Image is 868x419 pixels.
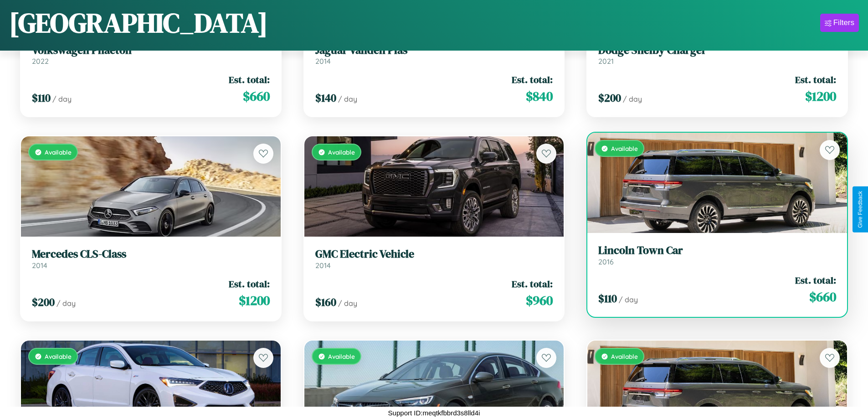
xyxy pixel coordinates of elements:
[598,90,621,105] span: $ 200
[619,295,638,304] span: / day
[243,87,270,105] span: $ 660
[315,248,553,261] h3: GMC Electric Vehicle
[526,87,553,105] span: $ 840
[9,4,268,41] h1: [GEOGRAPHIC_DATA]
[328,352,355,360] span: Available
[32,57,49,66] span: 2022
[229,277,270,290] span: Est. total:
[598,244,836,266] a: Lincoln Town Car2016
[338,299,357,308] span: / day
[239,291,270,310] span: $ 1200
[611,352,638,360] span: Available
[820,14,859,32] button: Filters
[315,44,553,66] a: Jaguar Vanden Plas2014
[45,148,72,156] span: Available
[512,73,553,86] span: Est. total:
[598,57,614,66] span: 2021
[56,299,76,308] span: / day
[32,248,270,270] a: Mercedes CLS-Class2014
[611,145,638,152] span: Available
[315,248,553,270] a: GMC Electric Vehicle2014
[598,44,836,66] a: Dodge Shelby Charger2021
[338,94,357,103] span: / day
[598,291,617,306] span: $ 110
[328,148,355,156] span: Available
[32,44,270,66] a: Volkswagen Phaeton2022
[315,57,331,66] span: 2014
[512,277,553,290] span: Est. total:
[795,274,836,287] span: Est. total:
[32,261,47,270] span: 2014
[598,244,836,257] h3: Lincoln Town Car
[52,94,72,103] span: / day
[809,288,836,306] span: $ 660
[32,295,55,310] span: $ 200
[795,73,836,86] span: Est. total:
[805,87,836,105] span: $ 1200
[857,191,863,228] div: Give Feedback
[32,90,51,105] span: $ 110
[388,407,480,419] p: Support ID: meqtkfbbrd3s8lld4i
[32,248,270,261] h3: Mercedes CLS-Class
[526,291,553,310] span: $ 960
[229,73,270,86] span: Est. total:
[315,261,331,270] span: 2014
[315,90,336,105] span: $ 140
[833,18,854,27] div: Filters
[45,352,72,360] span: Available
[623,94,642,103] span: / day
[315,295,336,310] span: $ 160
[598,257,614,266] span: 2016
